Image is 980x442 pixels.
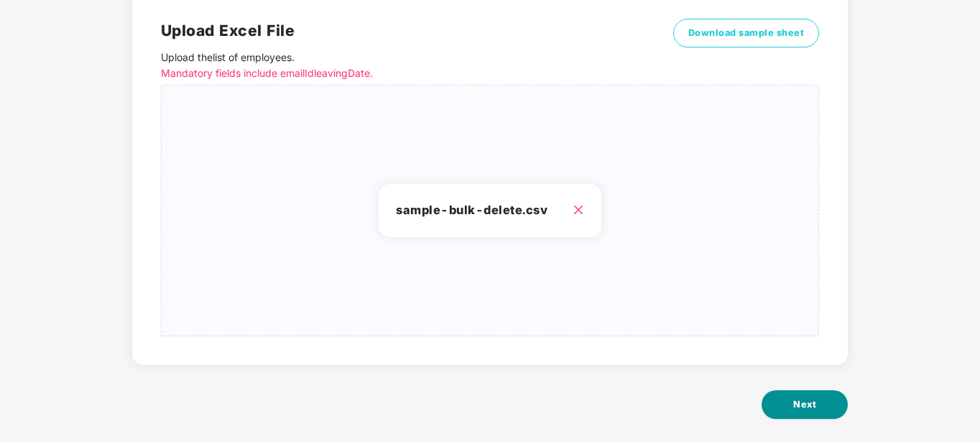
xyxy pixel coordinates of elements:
[762,390,848,419] button: Next
[673,19,820,47] button: Download sample sheet
[161,65,655,81] p: Mandatory fields include emailId leavingDate.
[688,26,805,40] span: Download sample sheet
[162,86,818,336] span: sample-bulk-delete.csv close
[793,397,816,412] span: Next
[161,50,655,81] p: Upload the list of employees .
[161,19,655,42] h2: Upload Excel File
[396,201,584,220] h3: sample-bulk-delete.csv
[573,204,584,216] span: close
